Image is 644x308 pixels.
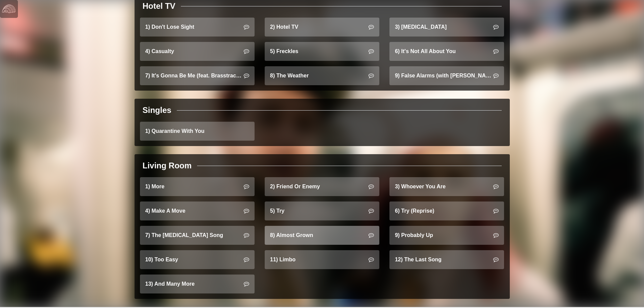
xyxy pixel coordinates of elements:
[265,177,379,196] a: 2) Friend Or Enemy
[2,2,16,16] img: logo-white-4c48a5e4bebecaebe01ca5a9d34031cfd3d4ef9ae749242e8c4bf12ef99f53e8.png
[389,250,504,269] a: 12) The Last Song
[389,177,504,196] a: 3) Whoever You Are
[140,275,255,293] a: 13) And Many More
[140,250,255,269] a: 10) Too Easy
[140,177,255,196] a: 1) More
[140,226,255,245] a: 7) The [MEDICAL_DATA] Song
[389,18,504,37] a: 3) [MEDICAL_DATA]
[389,42,504,61] a: 6) It's Not All About You
[140,122,255,141] a: 1) Quarantine With You
[143,160,192,172] div: Living Room
[265,202,379,220] a: 5) Try
[389,226,504,245] a: 9) Probably Up
[265,18,379,37] a: 2) Hotel TV
[389,66,504,85] a: 9) False Alarms (with [PERSON_NAME])
[143,104,171,116] div: Singles
[140,66,255,85] a: 7) It's Gonna Be Me (feat. Brasstracks)
[140,18,255,37] a: 1) Don't Lose Sight
[265,250,379,269] a: 11) Limbo
[265,42,379,61] a: 5) Freckles
[389,202,504,220] a: 6) Try (Reprise)
[265,66,379,85] a: 8) The Weather
[265,226,379,245] a: 8) Almost Grown
[140,202,255,220] a: 4) Make A Move
[140,42,255,61] a: 4) Casualty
